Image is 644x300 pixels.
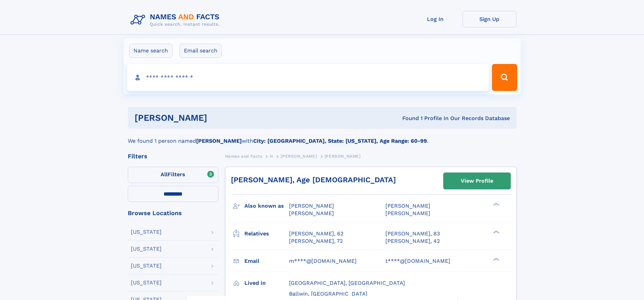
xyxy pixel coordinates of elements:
[289,280,405,286] span: [GEOGRAPHIC_DATA], [GEOGRAPHIC_DATA]
[385,203,430,209] span: [PERSON_NAME]
[231,176,396,184] a: [PERSON_NAME], Age [DEMOGRAPHIC_DATA]
[270,154,273,159] span: H
[289,237,343,245] a: [PERSON_NAME], 72
[225,152,262,160] a: Names and Facts
[128,167,218,183] label: Filters
[270,152,273,160] a: H
[128,210,218,216] div: Browse Locations
[131,263,162,269] div: [US_STATE]
[127,64,489,91] input: search input
[492,64,517,91] button: Search Button
[161,171,168,178] span: All
[253,138,427,144] b: City: [GEOGRAPHIC_DATA], State: [US_STATE], Age Range: 60-99
[462,11,517,27] a: Sign Up
[444,173,510,189] a: View Profile
[408,11,462,27] a: Log In
[128,129,517,145] div: We found 1 person named with .
[492,257,500,261] div: ❯
[281,152,317,160] a: [PERSON_NAME]
[289,291,367,297] span: Ballwin, [GEOGRAPHIC_DATA]
[196,138,242,144] b: [PERSON_NAME]
[131,246,162,252] div: [US_STATE]
[244,277,289,289] h3: Lived in
[180,44,222,58] label: Email search
[244,200,289,212] h3: Also known as
[244,255,289,267] h3: Email
[305,115,510,122] div: Found 1 Profile In Our Records Database
[492,230,500,234] div: ❯
[289,230,343,237] a: [PERSON_NAME], 62
[385,210,430,216] span: [PERSON_NAME]
[131,280,162,285] div: [US_STATE]
[244,228,289,239] h3: Relatives
[281,154,317,159] span: [PERSON_NAME]
[128,153,218,159] div: Filters
[492,202,500,207] div: ❯
[461,173,493,189] div: View Profile
[129,44,172,58] label: Name search
[385,237,440,245] a: [PERSON_NAME], 42
[325,154,361,159] span: [PERSON_NAME]
[131,229,162,235] div: [US_STATE]
[385,230,440,237] a: [PERSON_NAME], 83
[135,114,305,122] h1: [PERSON_NAME]
[289,203,334,209] span: [PERSON_NAME]
[289,210,334,216] span: [PERSON_NAME]
[128,11,225,29] img: Logo Names and Facts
